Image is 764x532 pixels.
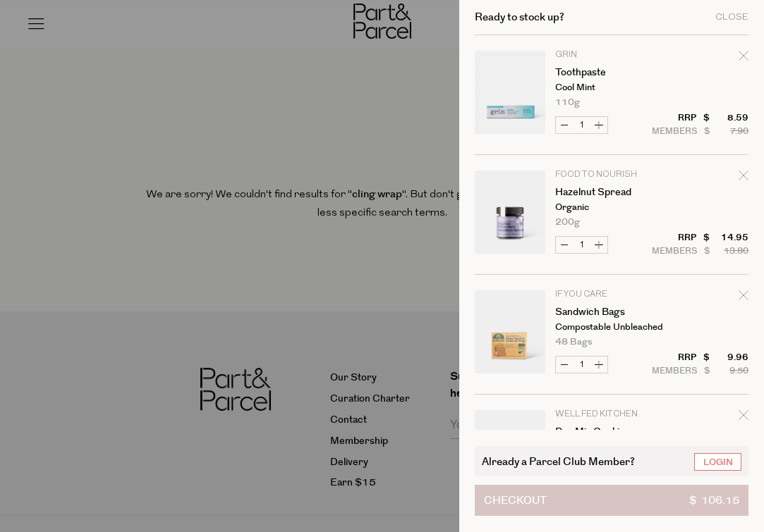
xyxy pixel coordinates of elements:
p: Compostable Unbleached [555,323,665,332]
div: Remove Hazelnut Spread [739,168,748,187]
span: 200g [555,218,580,227]
input: QTY Hazelnut Spread [573,237,590,253]
a: Hazelnut Spread [555,187,665,197]
p: Cool Mint [555,83,665,92]
h2: Ready to stock up? [475,12,564,23]
p: Grin [555,51,665,59]
a: Toothpaste [555,68,665,78]
div: Close [715,13,748,22]
input: QTY Toothpaste [573,117,590,133]
p: Well Fed Kitchen [555,410,665,419]
a: Dry Mix Cookies [555,427,665,437]
p: Food to Nourish [555,171,665,179]
span: $ 106.15 [689,485,739,515]
span: Checkout [484,485,547,515]
span: Already a Parcel Club Member? [482,453,635,469]
div: Remove Dry Mix Cookies [739,408,748,427]
input: QTY Sandwich Bags [573,357,590,373]
p: If You Care [555,290,665,299]
div: Remove Sandwich Bags [739,288,748,307]
p: Organic [555,203,665,212]
div: Remove Toothpaste [739,49,748,68]
button: Checkout$ 106.15 [475,485,748,516]
a: Sandwich Bags [555,307,665,317]
span: 110g [555,98,580,107]
a: Login [694,453,741,471]
span: 48 bags [555,338,592,347]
